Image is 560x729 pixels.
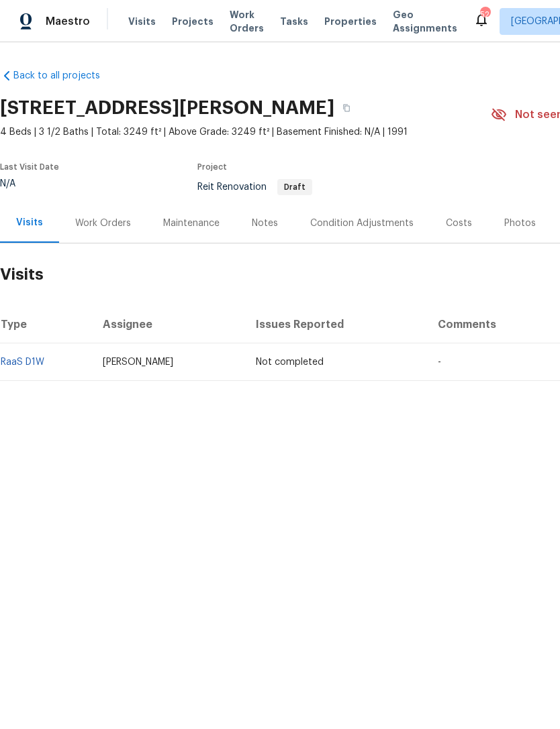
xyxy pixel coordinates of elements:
[128,15,156,28] span: Visits
[75,217,131,230] div: Work Orders
[310,217,414,230] div: Condition Adjustments
[163,217,220,230] div: Maintenance
[245,306,427,343] th: Issues Reported
[279,183,311,191] span: Draft
[197,182,312,192] span: Reit Renovation
[480,8,489,21] div: 52
[172,15,214,28] span: Projects
[252,217,278,230] div: Notes
[230,8,264,35] span: Work Orders
[16,216,43,229] div: Visits
[92,306,245,343] th: Assignee
[103,357,173,367] span: [PERSON_NAME]
[324,15,377,28] span: Properties
[446,217,472,230] div: Costs
[504,217,536,230] div: Photos
[280,17,308,26] span: Tasks
[46,15,90,28] span: Maestro
[256,357,324,367] span: Not completed
[438,357,441,367] span: -
[393,8,457,35] span: Geo Assignments
[1,357,44,367] a: RaaS D1W
[334,96,359,120] button: Copy Address
[197,163,227,171] span: Project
